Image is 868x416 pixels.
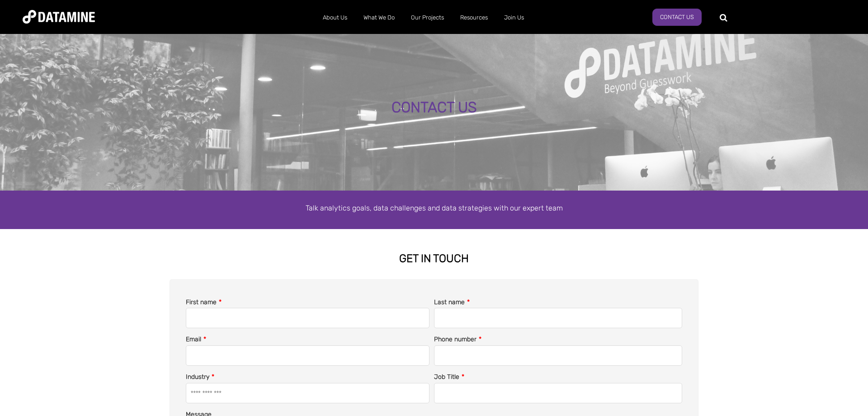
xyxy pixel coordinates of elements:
a: About Us [315,6,355,29]
strong: GET IN TOUCH [399,252,469,265]
span: Phone number [434,335,476,343]
div: CONTACT US [99,100,770,116]
span: Last name [434,298,465,306]
a: Contact Us [652,9,702,26]
span: Email [186,335,201,343]
a: Join Us [496,6,532,29]
span: Industry [186,373,209,381]
a: What We Do [355,6,403,29]
a: Resources [452,6,496,29]
span: Talk analytics goals, data challenges and data strategies with our expert team [306,204,563,212]
span: First name [186,298,217,306]
img: Datamine [23,10,95,24]
span: Job Title [434,373,459,381]
a: Our Projects [403,6,452,29]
